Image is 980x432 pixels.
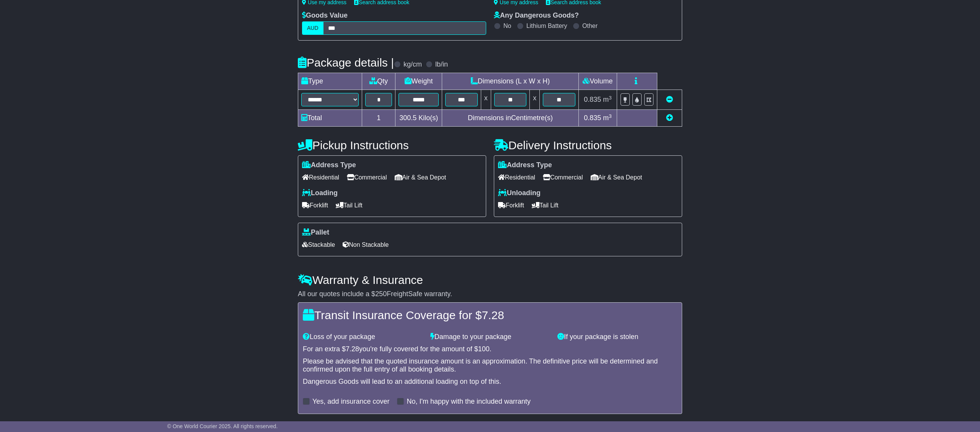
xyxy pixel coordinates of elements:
[395,110,442,127] td: Kilo(s)
[302,21,323,35] label: AUD
[498,171,535,183] span: Residential
[303,378,677,386] div: Dangerous Goods will lead to an additional loading on top of this.
[299,333,426,341] div: Loss of your package
[302,228,329,237] label: Pallet
[584,96,601,103] span: 0.835
[442,110,579,127] td: Dimensions in Centimetre(s)
[303,309,677,321] h4: Transit Insurance Coverage for $
[543,171,583,183] span: Commercial
[336,199,363,211] span: Tail Lift
[298,56,394,69] h4: Package details |
[302,199,328,211] span: Forklift
[442,73,579,90] td: Dimensions (L x W x H)
[298,274,682,286] h4: Warranty & Insurance
[347,171,387,183] span: Commercial
[481,90,491,110] td: x
[167,423,278,429] span: © One World Courier 2025. All rights reserved.
[554,333,681,341] div: If your package is stolen
[303,357,677,374] div: Please be advised that the quoted insurance amount is an approximation. The definitive price will...
[346,345,359,353] span: 7.28
[578,73,617,90] td: Volume
[302,189,338,197] label: Loading
[609,95,612,101] sup: 3
[478,345,490,353] span: 100
[343,239,389,251] span: Non Stackable
[666,96,673,103] a: Remove this item
[591,171,642,183] span: Air & Sea Depot
[312,398,389,406] label: Yes, add insurance cover
[298,139,486,152] h4: Pickup Instructions
[603,114,612,122] span: m
[298,73,362,90] td: Type
[395,171,446,183] span: Air & Sea Depot
[435,60,448,69] label: lb/in
[395,73,442,90] td: Weight
[609,113,612,119] sup: 3
[503,22,511,29] label: No
[494,11,579,20] label: Any Dangerous Goods?
[530,90,540,110] td: x
[298,110,362,127] td: Total
[407,398,531,406] label: No, I'm happy with the included warranty
[494,139,682,152] h4: Delivery Instructions
[302,11,348,20] label: Goods Value
[302,239,335,251] span: Stackable
[375,290,387,298] span: 250
[298,290,682,298] div: All our quotes include a $ FreightSafe warranty.
[532,199,559,211] span: Tail Lift
[526,22,567,29] label: Lithium Battery
[362,73,395,90] td: Qty
[584,114,601,122] span: 0.835
[482,309,504,321] span: 7.28
[498,189,541,197] label: Unloading
[362,110,395,127] td: 1
[403,60,422,69] label: kg/cm
[666,114,673,122] a: Add new item
[303,345,677,354] div: For an extra $ you're fully covered for the amount of $ .
[302,171,339,183] span: Residential
[603,96,612,103] span: m
[426,333,554,341] div: Damage to your package
[582,22,598,29] label: Other
[302,161,356,170] label: Address Type
[399,114,416,122] span: 300.5
[498,199,524,211] span: Forklift
[498,161,552,170] label: Address Type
